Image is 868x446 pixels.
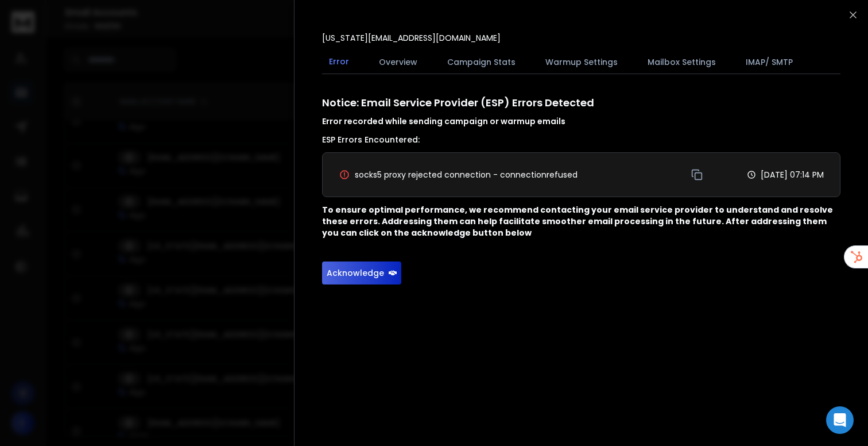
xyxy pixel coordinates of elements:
span: socks5 proxy rejected connection - connectionrefused [355,169,578,180]
button: IMAP/ SMTP [739,49,800,75]
p: To ensure optimal performance, we recommend contacting your email service provider to understand ... [322,204,840,239]
h1: Notice: Email Service Provider (ESP) Errors Detected [322,95,840,127]
div: Open Intercom Messenger [826,406,854,434]
button: Error [322,49,356,75]
button: Acknowledge [322,262,401,284]
p: [US_STATE][EMAIL_ADDRESS][DOMAIN_NAME] [322,32,501,44]
button: Mailbox Settings [641,49,723,75]
h4: Error recorded while sending campaign or warmup emails [322,116,840,127]
button: Campaign Stats [440,49,522,75]
h3: ESP Errors Encountered: [322,134,840,145]
p: [DATE] 07:14 PM [761,169,824,180]
button: Warmup Settings [538,49,625,75]
button: Overview [372,49,424,75]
